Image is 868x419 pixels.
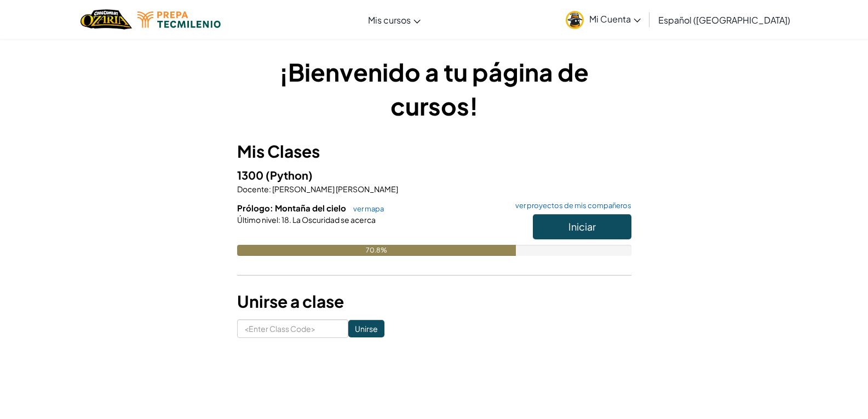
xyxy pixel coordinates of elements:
a: Español ([GEOGRAPHIC_DATA]) [653,5,796,35]
span: 18. [280,215,291,225]
a: Mi Cuenta [560,2,646,37]
span: Último nivel [237,215,278,225]
span: Mi Cuenta [589,13,641,25]
a: ver mapa [348,204,384,213]
h1: ¡Bienvenido a tu página de cursos! [237,55,631,123]
span: [PERSON_NAME] [PERSON_NAME] [271,184,398,194]
span: Español ([GEOGRAPHIC_DATA]) [658,14,790,26]
a: Mis cursos [363,5,426,35]
img: avatar [566,11,584,29]
input: Unirse [348,320,384,337]
span: La Oscuridad se acerca [291,215,376,225]
h3: Mis Clases [237,139,631,164]
span: Iniciar [568,220,596,233]
span: : [278,215,280,225]
span: Prólogo: Montaña del cielo [237,203,348,213]
span: (Python) [266,168,313,182]
span: Docente [237,184,269,194]
a: ver proyectos de mis compañeros [510,202,631,209]
div: 70.8% [237,245,516,256]
img: Tecmilenio logo [137,12,221,28]
span: : [269,184,271,194]
img: Home [81,8,131,31]
button: Iniciar [533,214,631,239]
span: Mis cursos [368,14,411,26]
h3: Unirse a clase [237,289,631,314]
span: 1300 [237,168,266,182]
a: Ozaria by CodeCombat logo [81,8,131,31]
input: <Enter Class Code> [237,319,348,338]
